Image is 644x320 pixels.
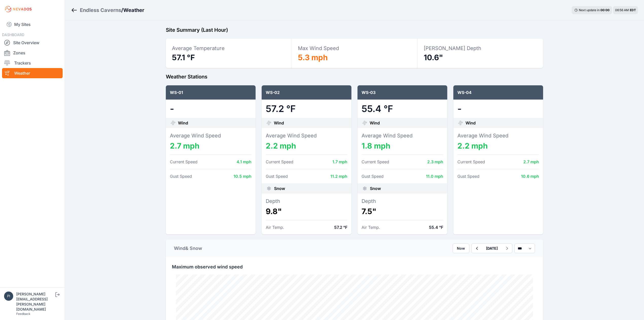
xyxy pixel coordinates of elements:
dd: 57.2 °F [334,224,347,230]
dt: Current Speed [457,159,485,165]
dd: 10.6 mph [521,173,539,179]
a: Weather [2,68,63,78]
span: DASHBOARD [2,33,24,37]
img: piotr.kolodziejczyk@energix-group.com [4,292,13,301]
dt: Current Speed [266,159,293,165]
span: [PERSON_NAME] Depth [424,45,481,51]
dt: Current Speed [362,159,389,165]
dt: Gust Speed [266,173,288,179]
h2: Weather Stations [166,73,543,80]
dd: 2.2 mph [457,141,539,150]
dt: Air Temp. [266,224,284,230]
dt: Average Wind Speed [266,132,347,139]
dt: Gust Speed [457,173,479,179]
span: Wind [274,120,284,126]
span: 5.3 mph [298,53,328,62]
dd: 2.2 mph [266,141,347,150]
span: Snow [370,185,381,191]
a: Feedback [16,312,30,316]
a: Site Overview [2,38,63,48]
dt: Average Wind Speed [457,132,539,139]
span: Max Wind Speed [298,45,339,51]
dd: 1.8 mph [362,141,443,150]
span: 06:56 AM [615,8,629,12]
dt: Gust Speed [362,173,384,179]
div: WS-03 [357,85,447,100]
dd: 1.7 mph [332,159,347,165]
nav: Breadcrumb [71,4,144,17]
dd: 2.3 mph [427,159,443,165]
dd: 55.4 °F [362,104,443,114]
div: [PERSON_NAME][EMAIL_ADDRESS][PERSON_NAME][DOMAIN_NAME] [16,292,54,312]
dd: 9.8" [266,207,347,216]
a: Endless Caverns [80,7,121,14]
span: 57.1 °F [172,53,195,62]
dd: 4.1 mph [237,159,252,165]
a: My Sites [2,18,63,30]
h2: Site Summary (Last Hour) [166,26,543,34]
a: Zones [2,48,63,58]
dt: Average Wind Speed [362,132,443,139]
div: WS-02 [262,85,351,100]
div: 00 : 00 [600,8,610,12]
dt: Average Wind Speed [170,132,252,139]
h3: Weather [123,7,144,14]
dt: Gust Speed [170,173,192,179]
div: WS-04 [453,85,543,100]
span: 10.6" [424,53,443,62]
dd: - [170,104,252,114]
span: / [121,7,123,14]
dd: 2.7 mph [170,141,252,150]
button: [DATE] [482,244,502,253]
div: Maximum observed wind speed [166,257,543,270]
span: Snow [274,185,285,191]
span: Average Temperature [172,45,225,51]
a: Trackers [2,58,63,68]
img: Nevados [4,5,32,13]
span: EDT [630,8,636,12]
div: Wind & Snow [174,245,202,252]
dd: 10.5 mph [234,173,252,179]
dd: - [457,104,539,114]
dd: 11.2 mph [330,173,347,179]
dd: 2.7 mph [523,159,539,165]
span: Next update in [579,8,600,12]
button: Now [453,244,469,253]
dd: 55.4 °F [429,224,443,230]
span: Wind [370,120,380,126]
span: Wind [178,120,188,126]
dd: 7.5" [362,207,443,216]
dt: Current Speed [170,159,198,165]
div: WS-01 [166,85,256,100]
dd: 57.2 °F [266,104,347,114]
dt: Air Temp. [362,224,380,230]
dt: Depth [362,198,443,205]
dd: 11.0 mph [426,173,443,179]
span: Wind [466,120,476,126]
dt: Depth [266,198,347,205]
